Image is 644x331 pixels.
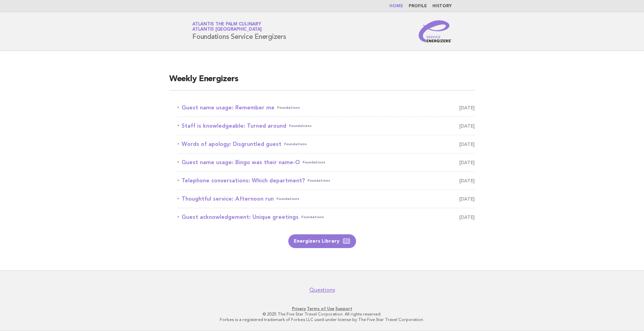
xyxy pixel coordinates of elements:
[459,139,475,149] span: [DATE]
[459,194,475,204] span: [DATE]
[192,28,262,32] span: Atlantis [GEOGRAPHIC_DATA]
[459,103,475,113] span: [DATE]
[178,139,475,149] a: Words of apology: Disgruntled guestFoundations [DATE]
[178,121,475,131] a: Staff is knowledgeable: Turned aroundFoundations [DATE]
[459,212,475,222] span: [DATE]
[277,194,299,204] span: Foundations
[308,176,330,185] span: Foundations
[178,176,475,185] a: Telephone conversations: Which department?Foundations [DATE]
[288,234,356,248] a: Energizers Library
[289,121,312,131] span: Foundations
[192,22,286,40] h1: Foundations Service Energizers
[284,139,307,149] span: Foundations
[169,74,475,90] h2: Weekly Energizers
[192,22,262,32] a: Atlantis The Palm CulinaryAtlantis [GEOGRAPHIC_DATA]
[178,194,475,204] a: Thoughtful service: Afternoon runFoundations [DATE]
[303,158,325,167] span: Foundations
[459,121,475,131] span: [DATE]
[111,306,533,311] p: · ·
[459,158,475,167] span: [DATE]
[277,103,300,113] span: Foundations
[178,158,475,167] a: Guest name usage: Bingo was their name-OFoundations [DATE]
[389,4,403,8] a: Home
[419,20,452,42] img: Service Energizers
[335,306,352,311] a: Support
[409,4,427,8] a: Profile
[178,212,475,222] a: Guest acknowledgement: Unique greetingsFoundations [DATE]
[111,317,533,322] p: Forbes is a registered trademark of Forbes LLC used under license by The Five Star Travel Corpora...
[432,4,452,8] a: History
[292,306,306,311] a: Privacy
[178,103,475,113] a: Guest name usage: Remember meFoundations [DATE]
[111,311,533,317] p: © 2025 The Five Star Travel Corporation. All rights reserved.
[307,306,334,311] a: Terms of Use
[309,287,335,293] a: Questions
[301,212,324,222] span: Foundations
[459,176,475,185] span: [DATE]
